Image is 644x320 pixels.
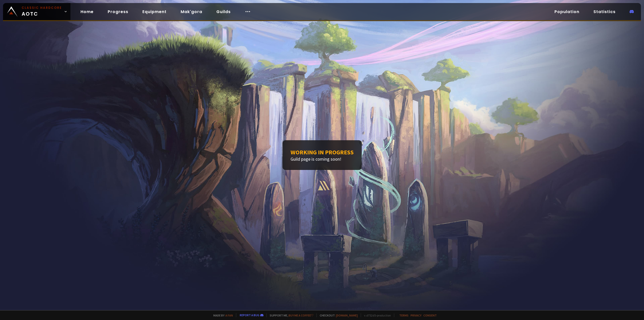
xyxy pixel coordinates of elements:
a: Progress [104,7,132,17]
a: Mak'gora [177,7,206,17]
a: Report a bug [240,313,259,317]
a: a fan [225,313,233,317]
a: Population [550,7,583,17]
small: Classic Hardcore [22,6,62,10]
a: Home [76,7,98,17]
span: Support me, [266,313,313,317]
h1: Working in progress [291,148,354,156]
a: Equipment [138,7,171,17]
a: Privacy [411,313,421,317]
a: Statistics [589,7,620,17]
a: Consent [423,313,437,317]
a: Classic HardcoreAOTC [3,3,70,20]
span: AOTC [22,6,62,18]
div: Guild page is coming soon! [283,140,362,170]
span: Made by [210,313,233,317]
a: Terms [399,313,409,317]
span: v. d752d5 - production [361,313,391,317]
span: Checkout [316,313,358,317]
a: [DOMAIN_NAME] [336,313,358,317]
a: Buy me a coffee [289,313,313,317]
a: Guilds [212,7,235,17]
